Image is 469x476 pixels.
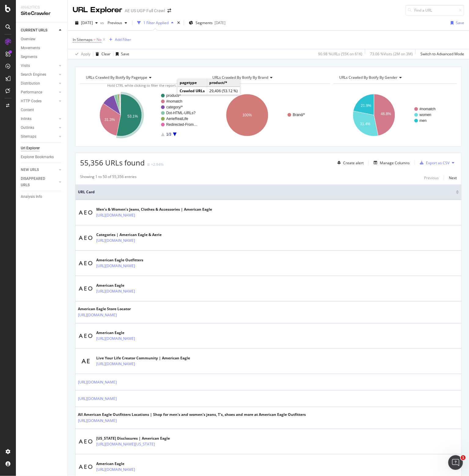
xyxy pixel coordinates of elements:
text: 1/3 [166,132,171,136]
div: Search Engines [21,71,46,78]
h4: URLs Crawled By Botify By brand [211,73,324,82]
a: Url Explorer [21,145,63,151]
button: Export as CSV [417,158,449,168]
span: In Sitemaps [73,37,93,42]
h4: URLs Crawled By Botify By pagetype [85,73,198,82]
div: AE US UGP Full Crawl [125,8,165,14]
input: Find a URL [405,5,464,16]
a: [URL][DOMAIN_NAME] [96,212,135,218]
svg: A chart. [333,89,457,142]
button: Previous [105,18,130,28]
img: main image [78,205,93,220]
div: 1 Filter Applied [143,20,169,25]
div: DISAPPEARED URLS [21,176,52,188]
div: Save [456,20,464,25]
div: NEW URLS [21,167,39,173]
div: Sitemaps [21,133,36,140]
a: [URL][DOMAIN_NAME] [78,312,117,318]
div: Switch to Advanced Mode [420,51,464,56]
text: category/* [166,105,183,109]
div: Analytics [21,5,63,10]
div: Analysis Info [21,194,42,200]
iframe: Intercom live chat [448,455,463,470]
text: women [419,113,431,117]
span: 1 [461,455,466,460]
div: Showing 1 to 50 of 55,356 entries [80,174,137,181]
a: DISAPPEARED URLS [21,176,57,188]
div: American Eagle Store Locator [78,306,143,312]
div: Live Your Life Creator Community | American Eagle [96,355,190,361]
div: Categories | American Eagle & Aerie [96,232,162,238]
div: Add Filter [115,37,131,42]
a: Movements [21,45,63,51]
div: Save [121,51,129,56]
a: Content [21,107,63,113]
button: Apply [73,49,90,59]
div: arrow-right-arrow-left [167,9,171,13]
span: URLs Crawled By Botify By gender [339,75,398,80]
span: 55,356 URLs found [80,158,145,168]
text: 53.1% [127,114,138,118]
a: [URL][DOMAIN_NAME] [96,263,135,269]
span: Hold CTRL while clicking to filter the report. [107,83,177,88]
button: Clear [93,49,111,59]
div: times [176,20,181,26]
div: SiteCrawler [21,10,63,17]
div: 90.98 % URLs ( 55K on 61K ) [318,51,362,56]
img: main image [78,281,93,296]
button: 1 Filter Applied [135,18,176,28]
img: main image [78,230,93,245]
a: Distribution [21,80,57,87]
a: [URL][DOMAIN_NAME] [96,238,135,244]
td: pagetype [178,79,207,87]
img: main image [78,434,93,449]
div: +2.94% [151,162,163,167]
span: = [93,37,96,42]
div: Create alert [343,160,364,165]
text: 31.3% [104,118,115,122]
div: Overview [21,36,35,42]
a: [URL][DOMAIN_NAME] [96,336,135,342]
div: American Eagle [96,330,162,336]
text: Redirected-From… [166,122,197,127]
a: [URL][DOMAIN_NAME] [78,379,117,385]
svg: A chart. [207,89,330,142]
a: Performance [21,89,57,96]
a: Segments [21,54,63,60]
text: men [420,118,427,123]
span: URL Card [78,189,454,195]
img: Equal [147,164,150,165]
h4: URLs Crawled By Botify By gender [338,73,451,82]
div: Inlinks [21,116,31,122]
text: 100% [243,113,252,117]
a: [URL][DOMAIN_NAME] [78,396,117,402]
span: Segments [196,20,213,25]
div: All American Eagle Outfitters Locations | Shop for men's and women's jeans, T's, shoes and more a... [78,412,306,417]
button: Create alert [335,158,364,168]
div: Next [449,175,457,180]
a: Explorer Bookmarks [21,154,63,160]
button: Save [448,18,464,28]
button: Save [113,49,129,59]
div: Apply [81,51,90,56]
a: Sitemaps [21,133,57,140]
a: [URL][DOMAIN_NAME] [96,361,135,367]
a: CURRENT URLS [21,27,57,34]
div: CURRENT URLS [21,27,47,34]
a: Inlinks [21,116,57,122]
a: [URL][DOMAIN_NAME] [96,288,135,294]
div: 73.06 % Visits ( 2M on 3M ) [370,51,413,56]
div: Men’s & Women’s Jeans, Clothes & Accessories | American Eagle [96,207,212,212]
text: product/* [166,93,181,98]
svg: A chart. [80,89,204,142]
text: #nomatch [166,99,182,104]
div: Manage Columns [380,160,410,165]
div: HTTP Codes [21,98,42,104]
span: Previous [105,20,122,25]
span: 2025 Sep. 5th [81,20,93,25]
div: Performance [21,89,42,96]
text: Brand/* [293,113,305,117]
button: [DATE] [73,18,100,28]
button: Next [449,174,457,181]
